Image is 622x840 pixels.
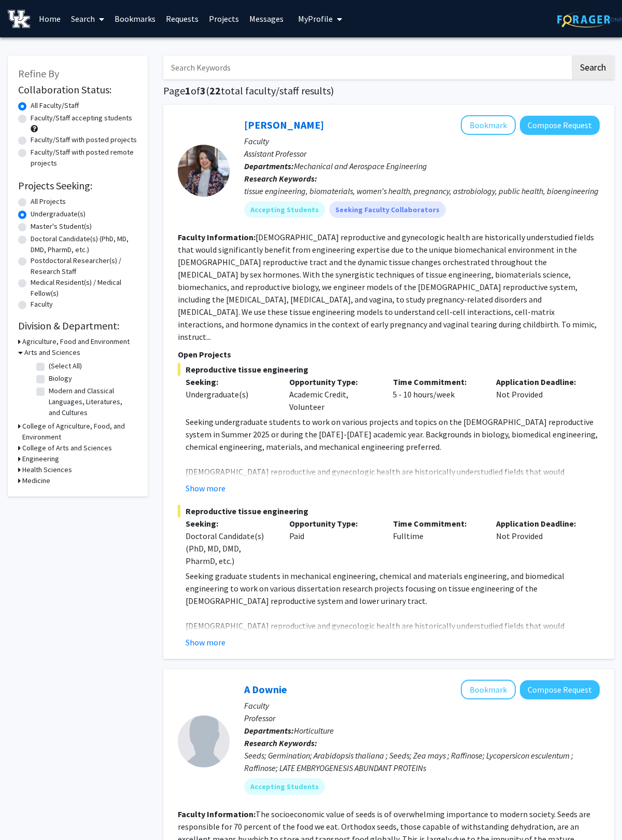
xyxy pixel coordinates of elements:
[31,299,53,310] label: Faculty
[178,232,256,242] b: Faculty Information:
[178,348,600,361] p: Open Projects
[557,11,622,27] img: ForagerOne Logo
[186,530,274,567] div: Doctoral Candidate(s) (PhD, MD, DMD, PharmD, etc.)
[385,376,489,413] div: 5 - 10 hours/week
[8,10,30,28] img: University of Kentucky Logo
[163,85,614,97] h1: Page of ( total faculty/staff results)
[298,13,333,24] span: My Profile
[200,84,206,97] span: 3
[244,712,600,724] p: Professor
[49,385,135,418] label: Modern and Classical Languages, Literatures, and Cultures
[294,161,427,171] span: Mechanical and Aerospace Engineering
[186,570,600,607] p: Seeking graduate students in mechanical engineering, chemical and materials engineering, and biom...
[294,725,334,736] span: Horticulture
[281,517,385,567] div: Paid
[49,373,72,384] label: Biology
[496,517,584,530] p: Application Deadline:
[289,376,377,388] p: Opportunity Type:
[244,173,317,184] b: Research Keywords:
[244,683,287,696] a: A Downie
[461,680,516,699] button: Add A Downie to Bookmarks
[185,84,191,97] span: 1
[520,116,600,135] button: Compose Request to Samantha Zambuto
[178,232,597,342] fg-read-more: [DEMOGRAPHIC_DATA] reproductive and gynecologic health are historically understudied fields that ...
[186,482,225,494] button: Show more
[31,100,79,111] label: All Faculty/Staff
[244,135,600,147] p: Faculty
[31,113,132,123] label: Faculty/Staff accepting students
[244,147,600,160] p: Assistant Professor
[393,376,481,388] p: Time Commitment:
[22,475,50,486] h3: Medicine
[385,517,489,567] div: Fulltime
[244,725,294,736] b: Departments:
[281,376,385,413] div: Academic Credit, Volunteer
[186,376,274,388] p: Seeking:
[204,1,244,37] a: Projects
[31,209,86,219] label: Undergraduate(s)
[8,793,44,832] iframe: Chat
[31,233,137,255] label: Doctoral Candidate(s) (PhD, MD, DMD, PharmD, etc.)
[520,680,600,699] button: Compose Request to A Downie
[31,147,137,169] label: Faculty/Staff with posted remote projects
[488,517,592,567] div: Not Provided
[31,134,137,145] label: Faculty/Staff with posted projects
[22,443,112,453] h3: College of Arts and Sciences
[31,221,92,232] label: Master's Student(s)
[461,115,516,135] button: Add Samantha Zambuto to Bookmarks
[178,505,600,517] span: Reproductive tissue engineering
[178,809,256,819] b: Faculty Information:
[31,196,66,207] label: All Projects
[496,376,584,388] p: Application Deadline:
[244,778,325,795] mat-chip: Accepting Students
[244,749,600,774] div: Seeds; Germination; Arabidopsis thaliana ; Seeds; Zea mays ; Raffinose; Lycopersicon esculentum ;...
[22,336,130,347] h3: Agriculture, Food and Environment
[244,201,325,218] mat-chip: Accepting Students
[244,699,600,712] p: Faculty
[186,416,600,453] p: Seeking undergraduate students to work on various projects and topics on the [DEMOGRAPHIC_DATA] r...
[186,517,274,530] p: Seeking:
[109,1,161,37] a: Bookmarks
[18,84,137,96] h2: Collaboration Status:
[18,67,59,80] span: Refine By
[186,636,225,649] button: Show more
[163,56,570,79] input: Search Keywords
[186,619,600,694] p: [DEMOGRAPHIC_DATA] reproductive and gynecologic health are historically understudied fields that ...
[186,388,274,401] div: Undergraduate(s)
[31,277,137,299] label: Medical Resident(s) / Medical Fellow(s)
[22,421,137,443] h3: College of Agriculture, Food, and Environment
[34,1,66,37] a: Home
[22,453,59,464] h3: Engineering
[289,517,377,530] p: Opportunity Type:
[161,1,204,37] a: Requests
[209,84,221,97] span: 22
[18,180,137,192] h2: Projects Seeking:
[66,1,109,37] a: Search
[572,56,614,79] button: Search
[393,517,481,530] p: Time Commitment:
[244,118,324,131] a: [PERSON_NAME]
[24,347,80,358] h3: Arts and Sciences
[244,185,600,197] div: tissue engineering, biomaterials, women's health, pregnancy, astrobiology, public health, bioengi...
[186,465,600,540] p: [DEMOGRAPHIC_DATA] reproductive and gynecologic health are historically understudied fields that ...
[22,464,72,475] h3: Health Sciences
[488,376,592,413] div: Not Provided
[244,1,289,37] a: Messages
[31,255,137,277] label: Postdoctoral Researcher(s) / Research Staff
[178,363,600,376] span: Reproductive tissue engineering
[244,161,294,171] b: Departments:
[18,320,137,332] h2: Division & Department:
[244,738,317,748] b: Research Keywords:
[49,361,82,371] label: (Select All)
[329,201,446,218] mat-chip: Seeking Faculty Collaborators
